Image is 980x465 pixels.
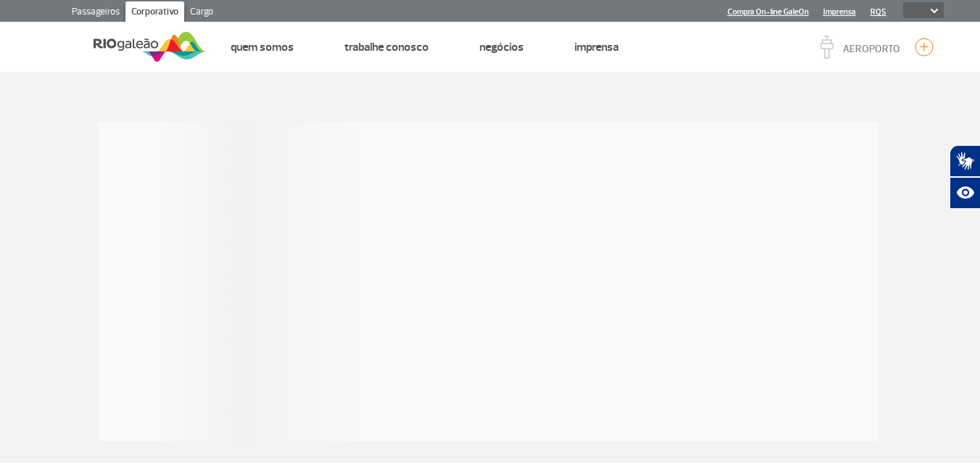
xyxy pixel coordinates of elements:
a: Imprensa [823,7,856,17]
a: Negócios [479,40,524,54]
a: Quem Somos [231,40,294,54]
button: Abrir recursos assistivos. [950,177,980,209]
button: Abrir tradutor de língua de sinais. [950,145,980,177]
a: Passageiros [66,1,125,25]
a: Compra On-line GaleOn [728,7,809,17]
a: RQS [870,7,886,17]
a: Cargo [184,1,219,25]
div: Plugin de acessibilidade da Hand Talk. [950,145,980,209]
a: Trabalhe Conosco [345,40,429,54]
p: AEROPORTO [843,44,900,54]
a: Imprensa [575,40,619,54]
a: Corporativo [125,1,184,25]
